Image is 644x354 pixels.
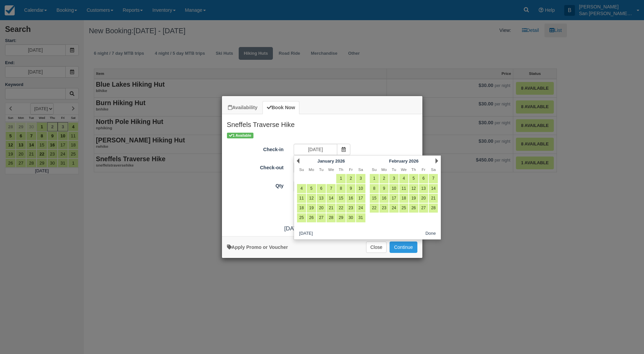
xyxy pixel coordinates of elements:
[336,174,345,183] a: 1
[346,184,355,193] a: 9
[262,101,299,114] a: Book Now
[356,174,365,183] a: 3
[370,174,379,183] a: 1
[399,174,408,183] a: 4
[346,194,355,203] a: 16
[419,174,428,183] a: 6
[297,184,306,193] a: 4
[389,184,398,193] a: 10
[399,184,408,193] a: 11
[336,194,345,203] a: 15
[297,213,306,222] a: 25
[409,204,418,213] a: 26
[297,158,299,164] a: Prev
[401,167,407,172] span: Wednesday
[307,184,316,193] a: 5
[222,114,422,233] div: Item Modal
[382,167,387,172] span: Monday
[327,194,336,203] a: 14
[317,213,326,222] a: 27
[399,194,408,203] a: 18
[409,194,418,203] a: 19
[356,204,365,213] a: 24
[389,159,408,164] span: February
[379,184,389,193] a: 9
[284,225,326,232] span: [DATE] - [DATE]
[422,167,425,172] span: Friday
[429,174,438,183] a: 7
[370,204,379,213] a: 22
[317,204,326,213] a: 20
[307,213,316,222] a: 26
[317,194,326,203] a: 13
[222,144,289,153] label: Check-in
[370,184,379,193] a: 8
[379,204,389,213] a: 23
[297,194,306,203] a: 11
[419,194,428,203] a: 20
[370,194,379,203] a: 15
[319,167,324,172] span: Tuesday
[299,167,304,172] span: Sunday
[379,174,389,183] a: 2
[429,204,438,213] a: 28
[389,194,398,203] a: 17
[409,159,419,164] span: 2026
[327,213,336,222] a: 28
[411,167,416,172] span: Thursday
[346,213,355,222] a: 30
[336,204,345,213] a: 22
[317,184,326,193] a: 6
[409,184,418,193] a: 12
[307,194,316,203] a: 12
[335,159,345,164] span: 2026
[222,114,422,132] h2: Sneffels Traverse Hike
[339,167,343,172] span: Thursday
[419,184,428,193] a: 13
[328,167,334,172] span: Wednesday
[390,241,417,253] button: Add to Booking
[222,224,422,233] div: :
[227,245,288,250] a: Apply Voucher
[327,184,336,193] a: 7
[423,229,438,238] button: Done
[429,194,438,203] a: 21
[366,241,387,253] button: Close
[372,167,376,172] span: Sunday
[297,229,315,238] button: [DATE]
[389,174,398,183] a: 3
[346,204,355,213] a: 23
[222,162,289,171] label: Check-out
[336,184,345,193] a: 8
[309,167,314,172] span: Monday
[399,204,408,213] a: 25
[349,167,353,172] span: Friday
[346,174,355,183] a: 2
[336,213,345,222] a: 29
[435,158,438,164] a: Next
[419,204,428,213] a: 27
[392,167,396,172] span: Tuesday
[307,204,316,213] a: 19
[327,204,336,213] a: 21
[356,194,365,203] a: 17
[431,167,436,172] span: Saturday
[356,213,365,222] a: 31
[297,204,306,213] a: 18
[317,159,334,164] span: January
[409,174,418,183] a: 5
[356,184,365,193] a: 10
[379,194,389,203] a: 16
[224,101,262,114] a: Availability
[222,180,289,189] label: Qty
[429,184,438,193] a: 14
[358,167,363,172] span: Saturday
[389,204,398,213] a: 24
[227,133,253,138] span: 1 Available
